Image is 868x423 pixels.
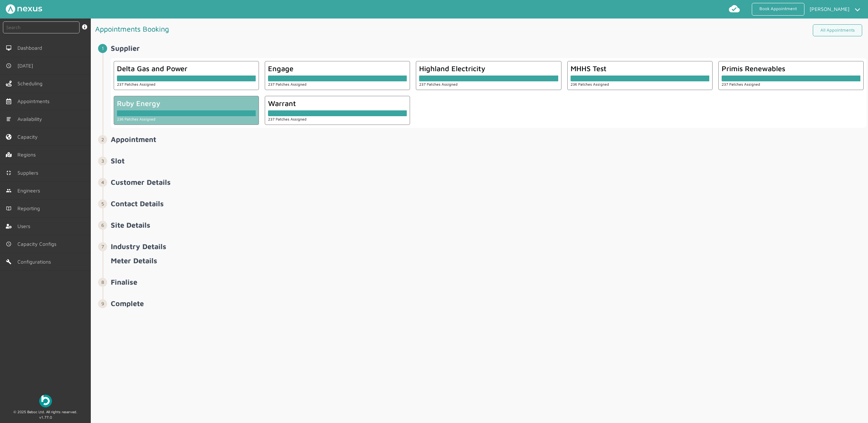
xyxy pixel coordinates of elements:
img: md-cloud-done.svg [729,3,740,15]
div: Primis Renewables [722,64,860,73]
small: 237 Patches Assigned [117,82,155,86]
img: Nexus [6,4,42,14]
h2: Contact Details [111,199,867,208]
img: appointments-left-menu.svg [6,98,12,104]
img: md-time.svg [6,63,12,69]
img: md-book.svg [6,206,12,211]
h2: Customer Details ️️️ [111,178,867,186]
h2: Industry Details [111,242,867,251]
span: Suppliers [17,170,41,176]
img: regions.left-menu.svg [6,152,12,158]
span: Configurations [17,259,54,265]
input: Search by: Ref, PostCode, MPAN, MPRN, Account, Customer [3,21,80,33]
img: md-people.svg [6,188,12,194]
h2: Finalise [111,278,867,286]
h2: Supplier ️️️ [111,44,867,52]
h2: Slot ️️️ [111,156,867,165]
h2: Meter Details [111,256,867,265]
small: 237 Patches Assigned [268,117,307,121]
div: Warrant [268,99,407,107]
span: Capacity Configs [17,241,59,247]
small: 236 Patches Assigned [571,82,609,86]
div: Delta Gas and Power [117,64,256,73]
img: md-time.svg [6,241,12,247]
span: Capacity [17,134,41,140]
img: md-build.svg [6,259,12,265]
a: Book Appointment [752,3,804,16]
div: Engage [268,64,407,73]
span: Reporting [17,206,43,211]
span: Regions [17,152,38,158]
span: Engineers [17,188,43,194]
img: user-left-menu.svg [6,223,12,229]
span: Users [17,223,33,229]
div: Highland Electricity [419,64,558,73]
img: md-contract.svg [6,170,12,176]
div: MHHS Test [571,64,709,73]
span: [DATE] [17,63,36,69]
small: 237 Patches Assigned [722,82,760,86]
img: scheduling-left-menu.svg [6,81,12,86]
span: Dashboard [17,45,45,51]
div: Ruby Energy [117,99,256,107]
img: capacity-left-menu.svg [6,134,12,140]
h2: Appointment ️️️ [111,135,867,143]
small: 237 Patches Assigned [419,82,458,86]
img: Beboc Logo [39,395,52,407]
span: Scheduling [17,81,45,86]
img: md-desktop.svg [6,45,12,51]
h2: Site Details [111,221,867,229]
small: 237 Patches Assigned [268,82,307,86]
span: Appointments [17,98,52,104]
a: All Appointments [813,24,862,36]
span: Availability [17,116,45,122]
small: 236 Patches Assigned [117,117,155,121]
h1: Appointments Booking [95,21,481,36]
img: md-list.svg [6,116,12,122]
h2: Complete [111,299,867,308]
